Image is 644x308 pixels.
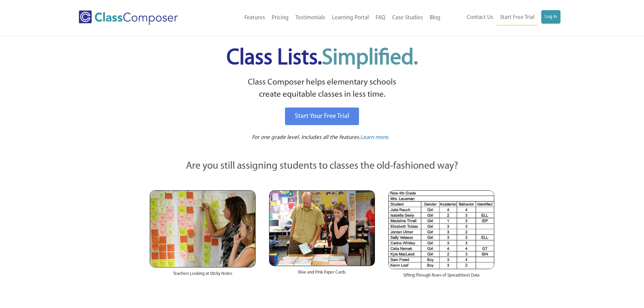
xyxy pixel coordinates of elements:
img: Class Composer [79,10,178,25]
a: Case Studies [389,10,426,25]
span: Start Your Free Trial [295,113,349,120]
a: Pricing [268,10,292,25]
img: Teachers Looking at Sticky Notes [150,190,256,267]
img: Spreadsheets [388,190,494,269]
div: Sifting Through Rows of Spreadsheet Data [388,269,494,285]
a: Learning Portal [329,10,372,25]
div: Teachers Looking at Sticky Notes [150,267,256,284]
span: For one grade level. Includes all the features. [252,135,360,140]
a: Blog [426,10,444,25]
nav: Header Menu [444,10,560,25]
a: Features [241,10,268,25]
span: Simplified. [322,47,418,69]
a: Start Free Trial [497,10,538,25]
img: Blue and Pink Paper Cards [269,190,375,266]
a: Testimonials [292,10,329,25]
span: Class Lists. [226,47,418,69]
div: Blue and Pink Paper Cards [269,266,375,282]
a: FAQ [372,10,389,25]
nav: Header Menu [206,10,444,25]
p: Are you still assigning students to classes the old-fashioned way? [150,159,495,174]
a: Log In [541,10,560,24]
span: Learn more. [360,135,389,140]
a: Learn more. [360,134,389,142]
p: Class Composer helps elementary schools create equitable classes in less time. [149,76,496,101]
a: Start Your Free Trial [285,108,359,125]
a: Contact Us [463,10,497,25]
